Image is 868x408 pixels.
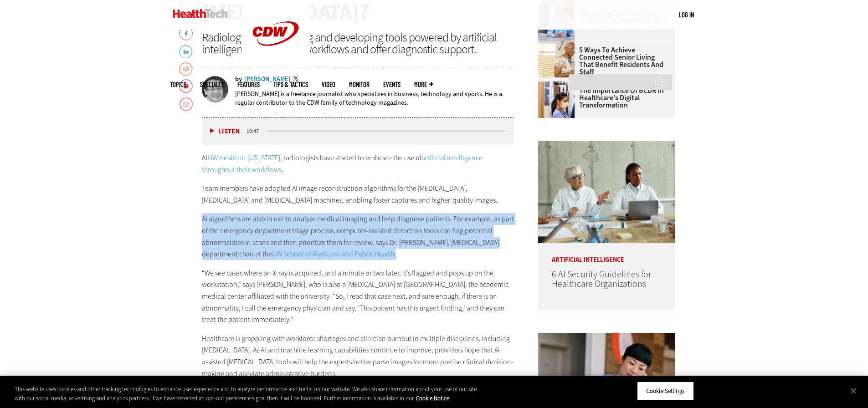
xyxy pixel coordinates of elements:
a: MonITor [349,81,370,88]
p: Healthcare is grappling with workforce shortages and clinician burnout in multiple disciplines, i... [202,333,514,379]
img: Doctors meeting in the office [538,141,675,243]
a: Log in [679,10,694,19]
a: 6 AI Security Guidelines for Healthcare Organizations [552,268,651,290]
p: “We see cases where an X-ray is acquired, and a minute or two later, it’s flagged and pops up on ... [202,267,514,326]
a: Video [322,81,335,88]
p: AI algorithms are also in use to analyze medical imaging and help diagnose patients. For example,... [202,213,514,260]
div: User menu [679,10,694,20]
img: Home [173,9,228,18]
a: Tips & Tactics [273,81,308,88]
div: duration [245,127,266,135]
a: UW Health in [US_STATE] [208,153,280,163]
button: Close [843,381,863,401]
span: Specialty [200,81,224,88]
p: Team members have adopted AI image reconstruction algorithms for the [MEDICAL_DATA], [MEDICAL_DAT... [202,183,514,206]
span: More [414,81,433,88]
p: Artificial Intelligence [538,243,675,263]
button: Cookie Settings [637,382,694,401]
span: Topics [170,81,186,88]
p: At , radiologists have started to embrace the use of . [202,152,514,175]
a: CDW [241,60,310,70]
button: Listen [210,128,240,135]
a: Doctors reviewing tablet [538,82,579,89]
a: UW School of Medicine and Public Health [272,249,394,259]
a: Events [383,81,401,88]
a: The Importance of BCDR in Healthcare’s Digital Transformation [538,87,669,109]
a: More information about your privacy [416,394,449,402]
div: media player [202,117,514,145]
a: artificial intelligence throughout their workflows [202,153,483,174]
a: Features [237,81,260,88]
div: This website uses cookies and other tracking technologies to enhance user experience and to analy... [15,385,478,403]
img: Doctors reviewing tablet [538,82,575,118]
